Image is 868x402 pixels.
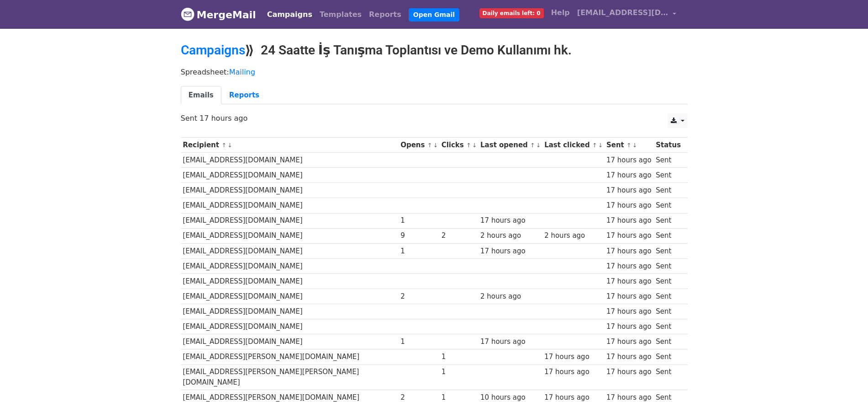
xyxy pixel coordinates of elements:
[400,215,437,226] div: 1
[433,142,438,149] a: ↓
[653,153,683,168] td: Sent
[544,367,602,377] div: 17 hours ago
[181,7,195,21] img: MergeMail logo
[181,138,399,153] th: Recipient
[181,43,688,58] h2: ⟫ 24 Saatte İş Tanışma Toplantısı ve Demo Kullanımı hk.
[606,170,652,181] div: 17 hours ago
[400,291,437,302] div: 2
[542,138,604,153] th: Last clicked
[653,304,683,319] td: Sent
[536,142,541,149] a: ↓
[181,153,399,168] td: [EMAIL_ADDRESS][DOMAIN_NAME]
[181,228,399,243] td: [EMAIL_ADDRESS][DOMAIN_NAME]
[653,273,683,289] td: Sent
[547,4,573,22] a: Help
[409,8,459,21] a: Open Gmail
[606,246,652,257] div: 17 hours ago
[480,291,540,302] div: 2 hours ago
[181,364,399,390] td: [EMAIL_ADDRESS][PERSON_NAME][PERSON_NAME][DOMAIN_NAME]
[598,142,603,149] a: ↓
[316,5,365,24] a: Templates
[606,291,652,302] div: 17 hours ago
[181,67,688,77] p: Spreadsheet:
[478,138,542,153] th: Last opened
[181,289,399,304] td: [EMAIL_ADDRESS][DOMAIN_NAME]
[573,4,680,25] a: [EMAIL_ADDRESS][DOMAIN_NAME]
[480,215,540,226] div: 17 hours ago
[427,142,432,149] a: ↑
[181,198,399,213] td: [EMAIL_ADDRESS][DOMAIN_NAME]
[653,319,683,334] td: Sent
[480,246,540,257] div: 17 hours ago
[606,306,652,317] div: 17 hours ago
[400,230,437,241] div: 9
[181,304,399,319] td: [EMAIL_ADDRESS][DOMAIN_NAME]
[439,138,478,153] th: Clicks
[606,215,652,226] div: 17 hours ago
[398,138,439,153] th: Opens
[544,230,602,241] div: 2 hours ago
[653,168,683,183] td: Sent
[263,5,316,24] a: Campaigns
[606,185,652,196] div: 17 hours ago
[653,198,683,213] td: Sent
[472,142,477,149] a: ↓
[400,246,437,257] div: 1
[442,352,476,362] div: 1
[181,213,399,228] td: [EMAIL_ADDRESS][DOMAIN_NAME]
[181,113,688,123] p: Sent 17 hours ago
[653,183,683,198] td: Sent
[606,322,652,332] div: 17 hours ago
[606,200,652,211] div: 17 hours ago
[221,142,226,149] a: ↑
[227,142,232,149] a: ↓
[479,8,544,18] span: Daily emails left: 0
[181,258,399,273] td: [EMAIL_ADDRESS][DOMAIN_NAME]
[466,142,471,149] a: ↑
[653,364,683,390] td: Sent
[606,337,652,347] div: 17 hours ago
[181,349,399,364] td: [EMAIL_ADDRESS][PERSON_NAME][DOMAIN_NAME]
[476,4,547,22] a: Daily emails left: 0
[229,68,255,76] a: Mailing
[606,367,652,377] div: 17 hours ago
[400,337,437,347] div: 1
[632,142,637,149] a: ↓
[604,138,653,153] th: Sent
[181,334,399,349] td: [EMAIL_ADDRESS][DOMAIN_NAME]
[544,352,602,362] div: 17 hours ago
[653,289,683,304] td: Sent
[365,5,405,24] a: Reports
[606,352,652,362] div: 17 hours ago
[653,349,683,364] td: Sent
[592,142,597,149] a: ↑
[181,168,399,183] td: [EMAIL_ADDRESS][DOMAIN_NAME]
[606,261,652,272] div: 17 hours ago
[181,5,256,24] a: MergeMail
[653,243,683,258] td: Sent
[181,43,245,58] a: Campaigns
[181,273,399,289] td: [EMAIL_ADDRESS][DOMAIN_NAME]
[181,86,221,105] a: Emails
[653,228,683,243] td: Sent
[221,86,267,105] a: Reports
[653,213,683,228] td: Sent
[606,155,652,166] div: 17 hours ago
[606,276,652,287] div: 17 hours ago
[653,334,683,349] td: Sent
[181,183,399,198] td: [EMAIL_ADDRESS][DOMAIN_NAME]
[181,319,399,334] td: [EMAIL_ADDRESS][DOMAIN_NAME]
[530,142,535,149] a: ↑
[442,230,476,241] div: 2
[653,258,683,273] td: Sent
[653,138,683,153] th: Status
[442,367,476,377] div: 1
[181,243,399,258] td: [EMAIL_ADDRESS][DOMAIN_NAME]
[480,230,540,241] div: 2 hours ago
[577,7,668,18] span: [EMAIL_ADDRESS][DOMAIN_NAME]
[606,230,652,241] div: 17 hours ago
[626,142,631,149] a: ↑
[480,337,540,347] div: 17 hours ago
